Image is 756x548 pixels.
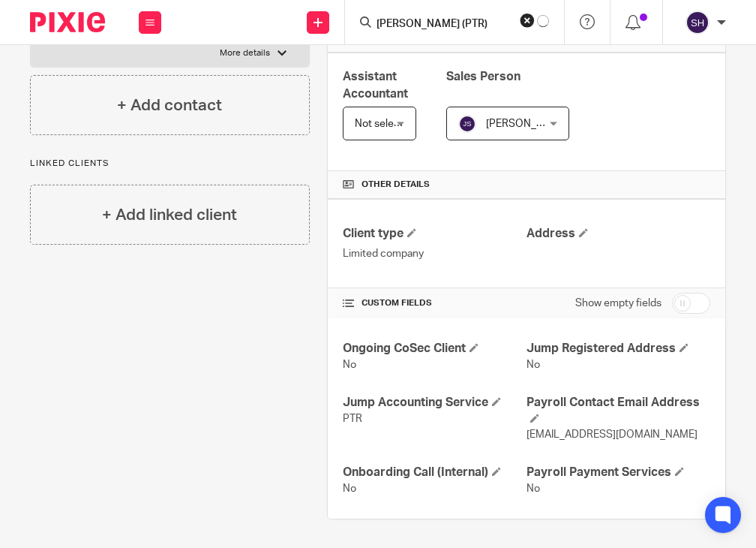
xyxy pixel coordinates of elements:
[343,360,356,370] span: No
[355,119,415,129] span: Not selected
[375,18,510,32] input: Search
[343,341,526,357] h4: Ongoing CoSec Client
[30,12,105,32] img: Pixie
[343,395,526,411] h4: Jump Accounting Service
[343,465,526,480] h4: Onboarding Call (Internal)
[446,71,520,83] span: Sales Person
[343,226,526,242] h4: Client type
[526,429,697,440] span: [EMAIL_ADDRESS][DOMAIN_NAME]
[685,11,709,35] img: svg%3E
[343,414,362,424] span: PTR
[117,94,222,117] h4: + Add contact
[343,71,408,100] span: Assistant Accountant
[458,115,476,133] img: svg%3E
[537,15,549,27] svg: Results are loading
[526,341,710,357] h4: Jump Registered Address
[575,296,661,311] label: Show empty fields
[220,47,270,59] p: More details
[526,360,540,370] span: No
[526,483,540,494] span: No
[102,203,237,227] h4: + Add linked client
[486,119,568,129] span: [PERSON_NAME]
[30,158,310,170] p: Linked clients
[526,395,710,427] h4: Payroll Contact Email Address
[526,465,710,480] h4: Payroll Payment Services
[343,246,526,261] p: Limited company
[526,226,710,242] h4: Address
[343,297,526,309] h4: CUSTOM FIELDS
[520,13,535,28] button: Clear
[343,483,356,494] span: No
[361,179,430,191] span: Other details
